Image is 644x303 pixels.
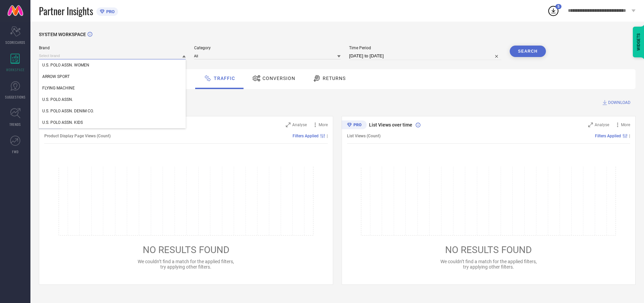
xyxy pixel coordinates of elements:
[9,122,21,127] span: TRENDS
[319,122,328,127] span: More
[6,67,25,72] span: WORKSPACE
[286,122,291,127] svg: Zoom
[5,94,26,100] span: SUGGESTIONS
[12,149,19,154] span: FWD
[138,259,234,270] span: We couldn’t find a match for the applied filters, try applying other filters.
[5,40,25,45] span: SCORECARDS
[293,134,319,138] span: Filters Applied
[369,122,412,128] span: List Views over time
[42,109,94,113] span: U.S. POLO ASSN. DENIM CO.
[39,52,186,59] input: Select brand
[105,9,115,14] span: PRO
[194,46,341,50] span: Category
[39,32,86,37] span: SYSTEM WORKSPACE
[349,52,501,60] input: Select time period
[595,122,609,127] span: Analyse
[39,105,186,117] div: U.S. POLO ASSN. DENIM CO.
[595,134,621,138] span: Filters Applied
[44,134,111,138] span: Product Display Page Views (Count)
[39,59,186,71] div: U.S. POLO ASSN. WOMEN
[262,76,295,81] span: Conversion
[42,120,83,125] span: U.S. POLO ASSN. KIDS
[42,63,89,67] span: U.S. POLO ASSN. WOMEN
[323,76,346,81] span: Returns
[629,134,630,138] span: |
[39,46,186,50] span: Brand
[143,244,229,255] span: NO RESULTS FOUND
[557,4,559,9] span: 5
[214,76,235,81] span: Traffic
[39,71,186,82] div: ARROW SPORT
[42,97,73,102] span: U.S. POLO ASSN.
[440,259,537,270] span: We couldn’t find a match for the applied filters, try applying other filters.
[588,122,593,127] svg: Zoom
[292,122,307,127] span: Analyse
[510,46,546,57] button: Search
[42,86,75,90] span: FLYING MACHINE
[39,117,186,128] div: U.S. POLO ASSN. KIDS
[327,134,328,138] span: |
[349,46,501,50] span: Time Period
[347,134,381,138] span: List Views (Count)
[621,122,630,127] span: More
[39,82,186,94] div: FLYING MACHINE
[39,94,186,105] div: U.S. POLO ASSN.
[445,244,532,255] span: NO RESULTS FOUND
[608,99,630,106] span: DOWNLOAD
[342,120,367,131] div: Premium
[42,74,70,79] span: ARROW SPORT
[39,4,93,18] span: Partner Insights
[547,5,559,17] div: Open download list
